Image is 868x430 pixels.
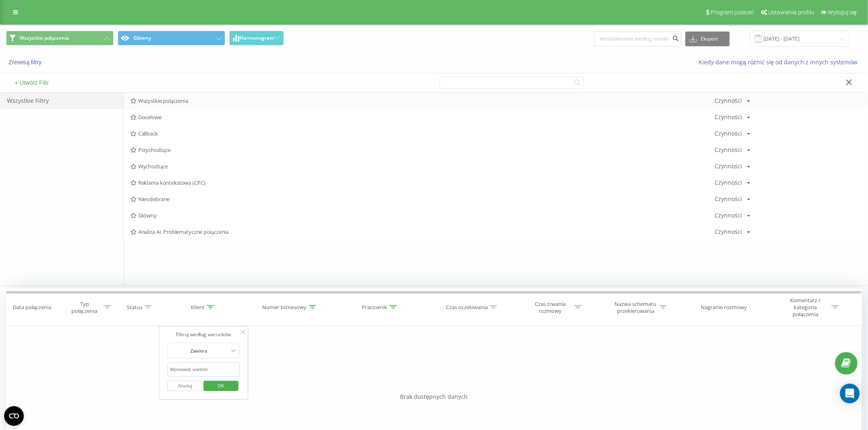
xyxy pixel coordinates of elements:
div: Open Intercom Messenger [840,384,860,403]
span: Program poleceń [710,9,754,16]
div: Czynności [715,196,742,202]
button: Harmonogram [229,31,284,45]
span: Wychodzące [130,163,715,169]
button: Anuluj [167,381,202,391]
div: Status [127,304,142,311]
div: Czynności [715,163,742,169]
div: Czas trwania rozmowy [528,301,572,315]
button: Open CMP widget [4,406,24,426]
div: Czynności [715,131,742,136]
div: Czynności [715,114,742,120]
button: Zamknij [843,79,855,87]
span: Ustawienia profilu [768,9,814,16]
div: Data połączenia [13,304,51,311]
button: Główny [118,31,225,45]
div: Czynności [715,229,742,235]
div: Nazwa schematu przekierowania [614,301,658,315]
div: Filtruj według warunków [167,330,240,339]
div: Klient [191,304,205,311]
div: Nagranie rozmowy [701,304,747,311]
span: Wyloguj się [828,9,857,16]
div: Wszystkie Filtry [0,93,123,109]
span: Nieodebrane [130,196,715,202]
span: Wszystkie połączenia [130,98,715,104]
div: Typ połączenia [67,301,102,315]
div: Czas oczekiwania [446,304,488,311]
span: OK [210,379,233,392]
span: Przychodzące [130,147,715,153]
button: + Utwórz Filtr [12,79,51,86]
div: Pracownik [362,304,388,311]
button: Wszystkie połączenia [6,31,114,45]
button: Eksport [685,32,730,46]
div: Brak dostępnych danych [6,393,862,401]
span: Callback [130,131,715,136]
span: Główny [130,213,715,218]
div: Komentarz / kategoria połączenia [781,297,829,318]
span: Analiza AI. Problematyczne połączenia [130,229,715,235]
div: Numer biznesowy [263,304,307,311]
button: Zresetuj filtry [6,59,46,66]
div: Czynności [715,180,742,186]
input: Wyszukiwanie według numeru [594,32,681,46]
div: Czynności [715,213,742,218]
span: Reklama kontekstowa (CPC) [130,180,715,186]
input: Wprowadź wartość [167,362,240,377]
div: Czynności [715,98,742,104]
div: Czynności [715,147,742,153]
span: Harmonogram [240,35,274,41]
a: Kiedy dane mogą różnić się od danych z innych systemów [699,58,862,66]
span: Docelowe [130,114,715,120]
span: Wszystkie połączenia [20,35,69,41]
button: OK [203,381,238,391]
